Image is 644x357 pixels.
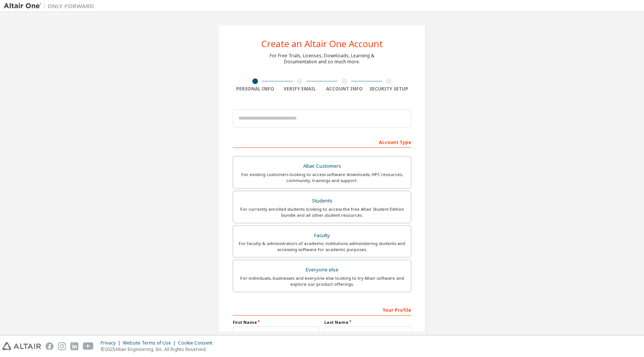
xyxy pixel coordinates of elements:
[238,275,406,287] div: For individuals, businesses and everyone else looking to try Altair software and explore our prod...
[322,86,367,92] div: Account Info
[46,342,53,350] img: facebook.svg
[261,39,383,48] div: Create an Altair One Account
[238,196,406,206] div: Students
[4,2,98,10] img: Altair One
[233,303,411,316] div: Your Profile
[238,241,406,253] div: For faculty & administrators of academic institutions administering students and accessing softwa...
[83,342,94,350] img: youtube.svg
[233,86,278,92] div: Personal Info
[58,342,66,350] img: instagram.svg
[238,172,406,184] div: For existing customers looking to access software downloads, HPC resources, community, trainings ...
[270,53,374,65] div: For Free Trials, Licenses, Downloads, Learning & Documentation and so much more.
[238,206,406,218] div: For currently enrolled students looking to access the free Altair Student Edition bundle and all ...
[101,346,217,352] p: © 2025 Altair Engineering, Inc. All Rights Reserved.
[70,342,78,350] img: linkedin.svg
[123,340,178,346] div: Website Terms of Use
[178,340,217,346] div: Cookie Consent
[2,342,41,350] img: altair_logo.svg
[101,340,123,346] div: Privacy
[238,161,406,172] div: Altair Customers
[233,136,411,148] div: Account Type
[238,265,406,275] div: Everyone else
[367,86,412,92] div: Security Setup
[233,319,320,325] label: First Name
[278,86,322,92] div: Verify Email
[324,319,411,325] label: Last Name
[238,230,406,241] div: Faculty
